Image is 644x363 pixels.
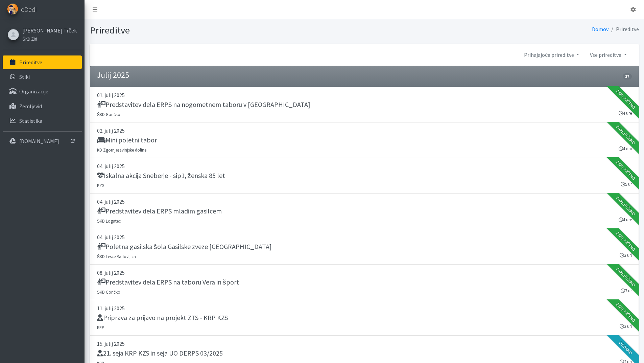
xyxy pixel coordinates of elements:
p: Stiki [19,73,30,80]
a: Zemljevid [3,99,82,113]
small: ŠKD Logatec [97,218,121,224]
span: eDedi [21,4,37,15]
small: ŠKD Lesce Radovljica [97,254,136,259]
p: Statistika [19,117,42,124]
a: ŠKD Žiri [22,35,77,43]
p: 15. julij 2025 [97,340,632,348]
a: 11. julij 2025 Priprava za prijavo na projekt ZTS - KRP KZS KRP 2 uri Zaključeno [90,300,639,336]
h5: Priprava za prijavo na projekt ZTS - KRP KZS [97,314,228,322]
h5: Iskalna akcija Sneberje - sip1, ženska 85 let [97,172,225,180]
img: eDedi [7,3,18,15]
small: ŠKD Goričko [97,289,121,295]
p: 01. julij 2025 [97,91,632,99]
a: 02. julij 2025 Mini poletni tabor KD Zgornjesavinjske doline 4 dni Zaključeno [90,122,639,158]
h5: Predstavitev dela ERPS na taboru Vera in šport [97,278,239,286]
p: Organizacije [19,88,48,95]
h5: Mini poletni tabor [97,136,157,144]
small: ŠKD Goričko [97,112,121,117]
a: Prihajajoče prireditve [519,48,585,62]
h4: Julij 2025 [97,70,129,80]
p: 04. julij 2025 [97,162,632,170]
a: [PERSON_NAME] Trček [22,26,77,35]
a: [DOMAIN_NAME] [3,134,82,148]
h5: Predstavitev dela ERPS mladim gasilcem [97,207,222,215]
a: 01. julij 2025 Predstavitev dela ERPS na nogometnem taboru v [GEOGRAPHIC_DATA] ŠKD Goričko 4 ure ... [90,87,639,122]
p: Zemljevid [19,103,42,110]
small: KD Zgornjesavinjske doline [97,147,146,153]
a: 04. julij 2025 Predstavitev dela ERPS mladim gasilcem ŠKD Logatec 4 ure Zaključeno [90,194,639,229]
h5: Poletna gasilska šola Gasilske zveze [GEOGRAPHIC_DATA] [97,243,272,251]
a: Organizacije [3,85,82,98]
p: [DOMAIN_NAME] [19,138,59,144]
a: Statistika [3,114,82,128]
small: ŠKD Žiri [22,36,37,42]
p: 04. julij 2025 [97,233,632,241]
p: 11. julij 2025 [97,304,632,312]
h5: Predstavitev dela ERPS na nogometnem taboru v [GEOGRAPHIC_DATA] [97,100,310,109]
li: Prireditve [609,24,639,34]
a: Prireditve [3,55,82,69]
a: Stiki [3,70,82,84]
small: KRP [97,325,104,330]
p: Prireditve [19,59,42,66]
h5: 21. seja KRP KZS in seja UO DERPS 03/2025 [97,349,223,357]
a: 04. julij 2025 Poletna gasilska šola Gasilske zveze [GEOGRAPHIC_DATA] ŠKD Lesce Radovljica 2 uri ... [90,229,639,265]
span: 17 [623,73,631,80]
p: 04. julij 2025 [97,198,632,206]
a: 04. julij 2025 Iskalna akcija Sneberje - sip1, ženska 85 let KZS 5 ur Zaključeno [90,158,639,194]
p: 02. julij 2025 [97,127,632,135]
a: Domov [592,26,609,32]
h1: Prireditve [90,24,362,36]
a: Vse prireditve [585,48,632,62]
p: 08. julij 2025 [97,269,632,277]
small: KZS [97,183,104,188]
a: 08. julij 2025 Predstavitev dela ERPS na taboru Vera in šport ŠKD Goričko 7 ur Zaključeno [90,265,639,300]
